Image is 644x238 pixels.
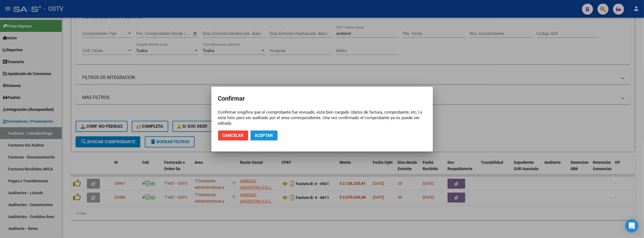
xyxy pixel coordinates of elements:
button: Cancelar [218,130,248,140]
span: Cancelar [223,133,244,138]
div: Confirmar singifica que el comprobante fue revisado, está bien cargado (datos de factura, comprob... [218,109,426,126]
h2: Confirmar [218,93,426,104]
div: Open Intercom Messenger [625,219,638,232]
button: Aceptar [250,130,278,140]
span: Aceptar [255,133,273,138]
